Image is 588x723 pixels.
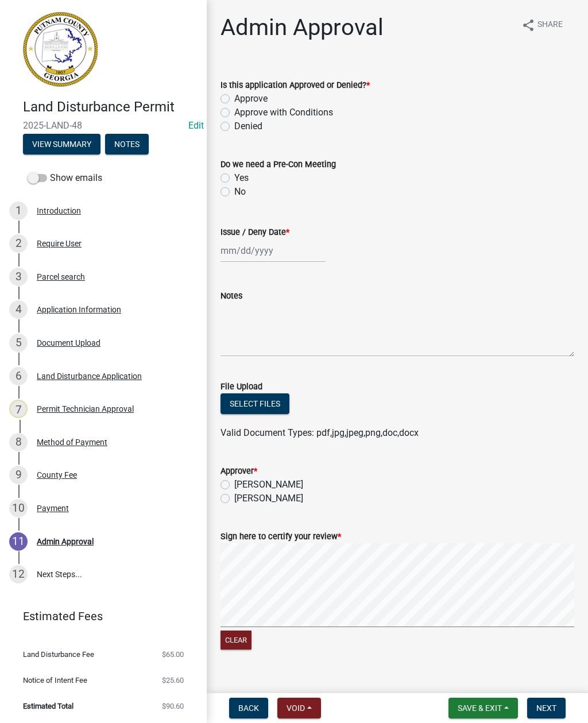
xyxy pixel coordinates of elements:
span: Estimated Total [23,702,73,710]
wm-modal-confirm: Notes [105,140,149,149]
span: $65.00 [162,651,184,658]
div: Method of Payment [37,438,107,446]
button: Next [527,698,566,718]
label: Sign here to certify your review [220,533,341,541]
span: Void [287,703,305,713]
label: [PERSON_NAME] [234,492,303,505]
h4: Land Disturbance Permit [23,99,198,115]
div: Require User [37,239,82,248]
span: 2025-LAND-48 [23,120,184,131]
span: $25.60 [162,676,184,684]
label: No [234,185,246,199]
div: 9 [9,466,28,484]
button: shareShare [512,14,572,36]
label: Issue / Deny Date [220,229,289,237]
button: View Summary [23,134,100,154]
div: 11 [9,532,28,551]
input: mm/dd/yyyy [220,239,326,262]
label: Notes [220,292,242,300]
a: Estimated Fees [9,605,188,628]
div: 1 [9,202,28,220]
wm-modal-confirm: Edit Application Number [188,120,204,131]
label: Denied [234,119,262,133]
button: Void [277,698,321,718]
span: Notice of Intent Fee [23,676,87,684]
div: County Fee [37,471,77,479]
label: Approver [220,467,257,475]
div: 5 [9,334,28,352]
label: Yes [234,171,249,185]
div: Introduction [37,207,81,215]
img: Putnam County, Georgia [23,12,98,87]
a: Edit [188,120,204,131]
div: 8 [9,433,28,451]
label: Approve with Conditions [234,106,333,119]
i: share [521,18,535,32]
div: 6 [9,367,28,385]
div: 12 [9,565,28,583]
div: Permit Technician Approval [37,405,134,413]
label: File Upload [220,383,262,391]
span: Next [536,703,556,713]
button: Clear [220,631,252,649]
div: Document Upload [37,339,100,347]
div: Application Information [37,306,121,314]
span: Back [238,703,259,713]
label: Show emails [28,171,102,185]
button: Save & Exit [448,698,518,718]
label: [PERSON_NAME] [234,478,303,492]
span: Save & Exit [458,703,502,713]
button: Back [229,698,268,718]
div: Land Disturbance Application [37,372,142,380]
div: 3 [9,268,28,286]
h1: Admin Approval [220,14,384,41]
div: Admin Approval [37,538,94,546]
span: Land Disturbance Fee [23,651,94,658]
div: 7 [9,400,28,418]
span: $90.60 [162,702,184,710]
div: 4 [9,300,28,319]
span: Valid Document Types: pdf,jpg,jpeg,png,doc,docx [220,427,419,438]
button: Select files [220,393,289,414]
label: Is this application Approved or Denied? [220,82,370,90]
div: Parcel search [37,273,85,281]
div: 2 [9,234,28,253]
button: Notes [105,134,149,154]
wm-modal-confirm: Summary [23,140,100,149]
div: 10 [9,499,28,517]
label: Approve [234,92,268,106]
label: Do we need a Pre-Con Meeting [220,161,336,169]
div: Payment [37,504,69,512]
span: Share [537,18,563,32]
